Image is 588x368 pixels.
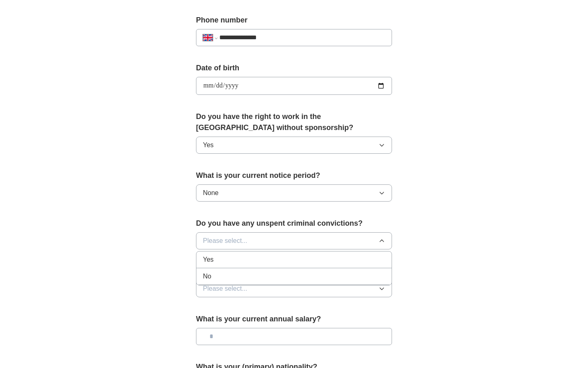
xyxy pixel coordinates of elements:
label: Do you have the right to work in the [GEOGRAPHIC_DATA] without sponsorship? [196,111,392,133]
span: Please select... [203,284,247,294]
span: Please select... [203,236,247,246]
button: Yes [196,137,392,154]
button: None [196,184,392,202]
span: Yes [203,255,214,265]
label: Date of birth [196,63,392,74]
span: Yes [203,140,214,150]
span: None [203,188,218,198]
button: Please select... [196,280,392,297]
span: No [203,272,211,281]
label: What is your current annual salary? [196,314,392,325]
label: What is your current notice period? [196,170,392,181]
label: Phone number [196,15,392,26]
label: Do you have any unspent criminal convictions? [196,218,392,229]
button: Please select... [196,232,392,249]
